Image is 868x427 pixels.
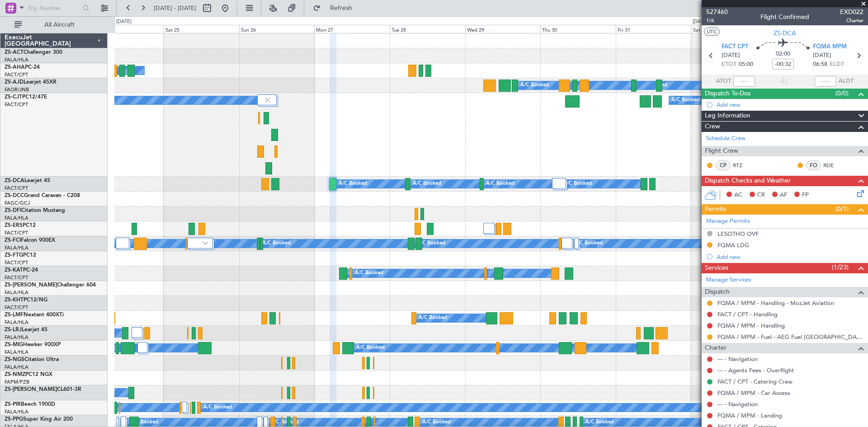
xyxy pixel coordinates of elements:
a: ZS-AJDLearjet 45XR [5,80,57,85]
span: ZS-LRJ [5,327,22,333]
span: Flight Crew [705,146,738,156]
a: Manage Services [706,276,751,285]
span: ZS-AHA [5,65,25,70]
a: ZS-NGSCitation Ultra [5,357,59,362]
div: Wed 29 [465,25,541,33]
div: A/C Booked [574,237,603,250]
div: Sat 1 [691,25,767,33]
div: Fri 24 [88,25,164,33]
span: AC [734,191,742,200]
a: Manage Permits [706,217,750,226]
a: ZS-DCCGrand Caravan - C208 [5,193,80,198]
a: --- - Agents Fees - Overflight [717,366,794,374]
a: FQMA / MPM - Car Access [717,389,790,397]
span: ATOT [716,77,731,86]
div: Sat 25 [164,25,239,33]
div: [DATE] [116,18,132,26]
span: ELDT [830,60,844,69]
a: FACT / CPT - Handling [717,310,778,318]
span: FP [802,191,809,200]
span: ZS-ERS [5,223,23,228]
a: FQMA / MPM - Fuel - AEG Fuel [GEOGRAPHIC_DATA] [717,333,863,341]
span: 06:58 [813,60,827,69]
span: Crew [705,122,720,132]
span: ZS-MIG [5,342,23,347]
span: ZS-PIR [5,402,21,407]
div: A/C Booked [203,401,232,414]
span: (1/23) [832,263,849,272]
a: --- - Navigation [717,355,758,363]
div: Tue 28 [390,25,465,33]
a: ZS-FCIFalcon 900EX [5,238,55,243]
a: ZS-MIGHawker 900XP [5,342,61,347]
a: FALA/HLA [5,349,28,356]
span: 05:00 [739,60,753,69]
a: FACT / CPT - Catering Crew [717,378,793,385]
span: ZS-PPG [5,417,23,422]
span: ZS-CJT [5,94,22,100]
a: ZS-CJTPC12/47E [5,94,47,100]
span: ZS-NMZ [5,372,25,377]
span: [DATE] [722,51,740,60]
div: A/C Booked [417,237,445,250]
a: ZS-[PERSON_NAME]CL601-3R [5,387,81,392]
div: Thu 30 [540,25,616,33]
a: ZS-KATPC-24 [5,267,38,273]
span: Leg Information [705,111,750,121]
a: FAPM/PZB [5,379,29,385]
a: FACT/CPT [5,230,28,236]
img: arrow-gray.svg [203,241,208,245]
a: ZS-AHAPC-24 [5,65,40,70]
a: ZS-KHTPC12/NG [5,297,47,303]
a: FACT/CPT [5,101,28,108]
a: FQMA / MPM - Landing [717,412,782,419]
a: FALA/HLA [5,334,28,341]
a: FALA/HLA [5,244,28,251]
button: All Aircraft [10,18,98,32]
a: ZS-ERSPC12 [5,223,36,228]
span: 02:00 [776,50,790,59]
a: FAOR/JNB [5,86,29,93]
span: Dispatch Checks and Weather [705,176,791,186]
span: ZS-KHT [5,297,24,303]
div: A/C Booked [413,177,441,191]
span: ZS-[PERSON_NAME] [5,282,57,288]
span: ZS-LMF [5,312,24,318]
a: FQMA / MPM - Handling - MozJet Aviation [717,299,834,307]
button: UTC [704,28,720,36]
span: FQMA MPM [813,42,847,52]
div: A/C Booked [356,341,385,355]
div: A/C Booked [486,177,514,191]
div: Add new [717,101,863,108]
span: Permits [705,204,726,215]
div: [DATE] [693,18,708,26]
span: FACT CPT [722,42,748,52]
a: ZS-DFICitation Mustang [5,208,65,213]
div: FO [806,160,821,170]
span: ETOT [722,60,736,69]
div: A/C Booked [671,94,700,107]
span: All Aircraft [24,22,95,28]
a: FALA/HLA [5,215,28,221]
span: 527460 [706,7,728,17]
a: FACT/CPT [5,274,28,281]
img: gray-close.svg [264,96,272,104]
div: Sun 26 [239,25,315,33]
div: Mon 27 [314,25,390,33]
a: ZS-NMZPC12 NGX [5,372,52,377]
span: CR [757,191,765,200]
a: ZS-[PERSON_NAME]Challenger 604 [5,282,96,288]
span: ZS-FTG [5,253,23,258]
span: (0/1) [835,204,849,214]
span: ALDT [839,77,854,86]
a: ZS-ACTChallenger 300 [5,50,62,55]
span: ZS-DFI [5,208,21,213]
div: Add new [717,253,863,261]
a: FACT/CPT [5,71,28,78]
a: ZS-LMFNextant 400XTi [5,312,64,318]
span: ZS-FCI [5,238,21,243]
span: ZS-[PERSON_NAME] [5,387,57,392]
span: ZS-DCA [5,178,24,183]
a: FALA/HLA [5,319,28,326]
div: LESOTHO OVF [717,230,759,238]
